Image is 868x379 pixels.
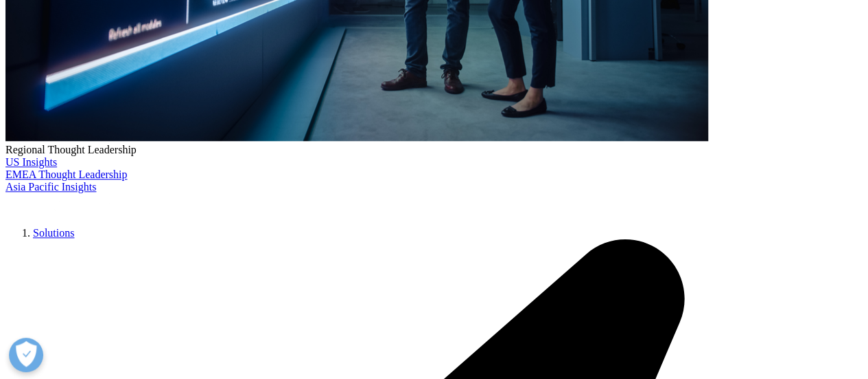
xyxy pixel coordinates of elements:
img: IQVIA Healthcare Information Technology and Pharma Clinical Research Company [5,193,115,213]
a: US Insights [5,156,57,168]
div: Regional Thought Leadership [5,144,863,156]
a: EMEA Thought Leadership [5,169,127,180]
a: Asia Pacific Insights [5,181,96,193]
a: Solutions [33,227,74,239]
button: Open Preferences [9,338,43,372]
